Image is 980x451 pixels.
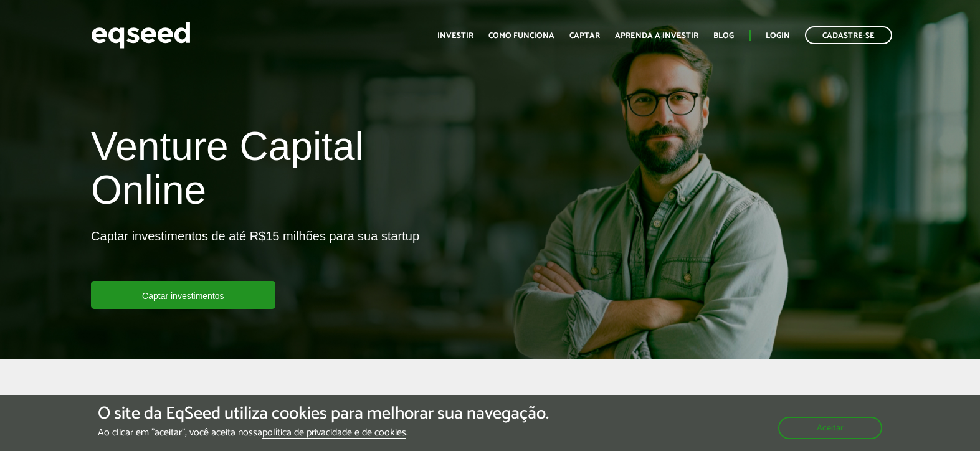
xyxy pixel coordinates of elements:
[713,32,734,40] a: Blog
[91,281,275,309] a: Captar investimentos
[262,428,406,439] a: política de privacidade e de cookies
[98,427,549,439] p: Ao clicar em "aceitar", você aceita nossa .
[805,26,892,44] a: Cadastre-se
[91,125,480,219] h1: Venture Capital Online
[778,417,882,439] button: Aceitar
[766,32,790,40] a: Login
[488,32,554,40] a: Como funciona
[98,404,549,424] h5: O site da EqSeed utiliza cookies para melhorar sua navegação.
[91,229,419,281] p: Captar investimentos de até R$15 milhões para sua startup
[437,32,473,40] a: Investir
[615,32,698,40] a: Aprenda a investir
[569,32,600,40] a: Captar
[91,19,191,52] img: EqSeed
